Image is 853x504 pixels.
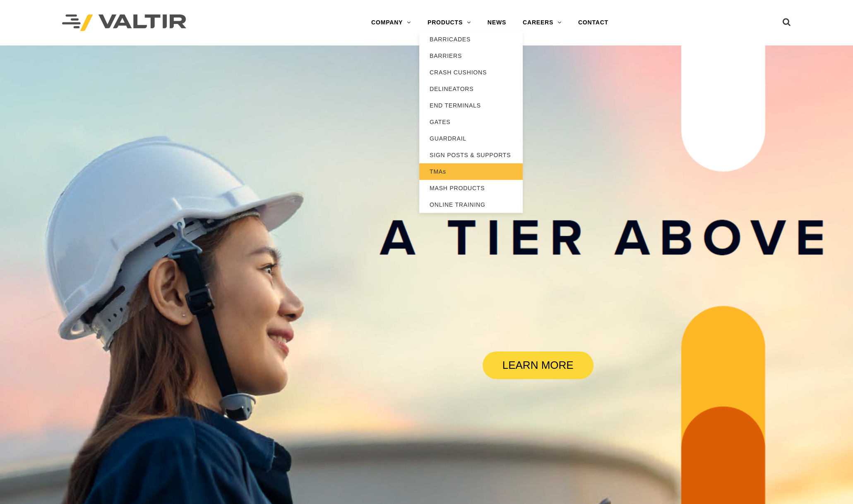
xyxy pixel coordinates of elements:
[419,81,523,97] a: DELINEATORS
[479,14,514,31] a: NEWS
[419,48,523,64] a: BARRIERS
[419,130,523,147] a: GUARDRAIL
[419,180,523,196] a: MASH PRODUCTS
[419,14,479,31] a: PRODUCTS
[419,196,523,213] a: ONLINE TRAINING
[419,163,523,180] a: TMAs
[419,31,523,48] a: BARRICADES
[419,114,523,130] a: GATES
[514,14,570,31] a: CAREERS
[363,14,419,31] a: COMPANY
[570,14,617,31] a: CONTACT
[419,97,523,114] a: END TERMINALS
[419,147,523,163] a: SIGN POSTS & SUPPORTS
[419,64,523,81] a: CRASH CUSHIONS
[62,14,186,31] img: Valtir
[483,351,593,379] a: LEARN MORE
